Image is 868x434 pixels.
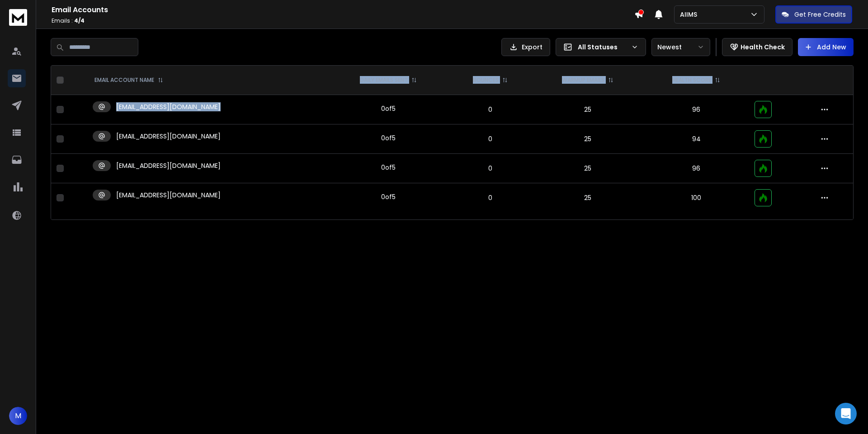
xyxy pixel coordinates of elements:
[381,192,396,201] div: 0 of 5
[680,10,701,19] p: AIIMS
[644,124,749,154] td: 94
[381,134,396,143] div: 0 of 5
[532,154,644,183] td: 25
[741,43,785,52] p: Health Check
[644,95,749,124] td: 96
[9,9,27,26] img: logo
[381,163,396,172] div: 0 of 5
[578,43,627,52] p: All Statuses
[94,76,163,84] div: EMAIL ACCOUNT NAME
[74,17,85,24] span: 4 / 4
[454,105,527,114] p: 0
[116,132,221,141] p: [EMAIL_ADDRESS][DOMAIN_NAME]
[473,76,499,84] p: BOUNCES
[722,38,793,56] button: Health Check
[644,154,749,183] td: 96
[52,5,634,15] h1: Email Accounts
[835,403,857,424] div: Open Intercom Messenger
[454,193,527,202] p: 0
[360,76,408,84] p: DAILY EMAILS SENT
[532,95,644,124] td: 25
[672,76,711,84] p: HEALTH SCORE
[454,164,527,173] p: 0
[501,38,550,56] button: Export
[9,407,27,425] button: M
[794,10,846,19] p: Get Free Credits
[381,104,396,113] div: 0 of 5
[116,161,221,170] p: [EMAIL_ADDRESS][DOMAIN_NAME]
[532,124,644,154] td: 25
[454,134,527,143] p: 0
[116,191,221,200] p: [EMAIL_ADDRESS][DOMAIN_NAME]
[532,183,644,213] td: 25
[798,38,854,56] button: Add New
[52,17,634,24] p: Emails :
[651,38,710,56] button: Newest
[562,76,604,84] p: WARMUP EMAILS
[775,5,852,24] button: Get Free Credits
[116,102,221,111] p: [EMAIL_ADDRESS][DOMAIN_NAME]
[644,183,749,213] td: 100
